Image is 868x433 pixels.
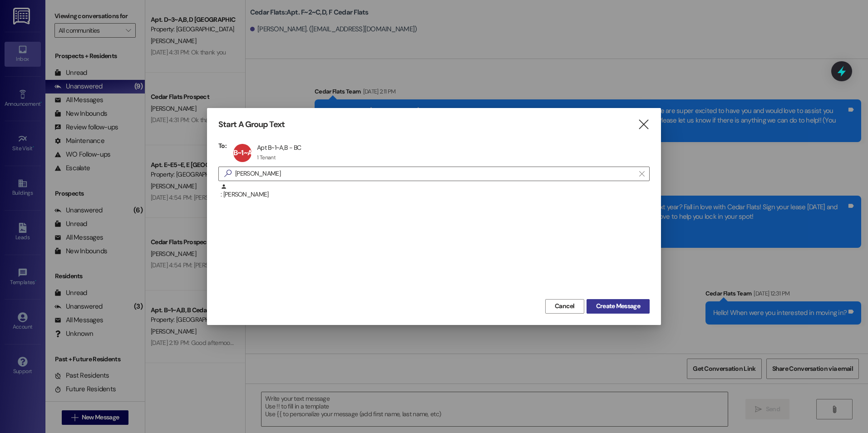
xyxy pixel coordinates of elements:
[221,183,650,199] div: : [PERSON_NAME]
[233,148,257,157] span: B~1~A,B
[639,170,644,177] i: 
[257,154,276,161] div: 1 Tenant
[587,299,650,314] button: Create Message
[218,119,285,130] h3: Start A Group Text
[218,142,227,150] h3: To:
[235,167,635,180] input: Search for any contact or apartment
[637,120,650,129] i: 
[635,167,649,181] button: Clear text
[218,183,650,206] div: : [PERSON_NAME]
[555,301,575,311] span: Cancel
[257,143,301,152] div: Apt B~1~A,B - BC
[596,301,640,311] span: Create Message
[221,169,235,178] i: 
[545,299,584,314] button: Cancel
